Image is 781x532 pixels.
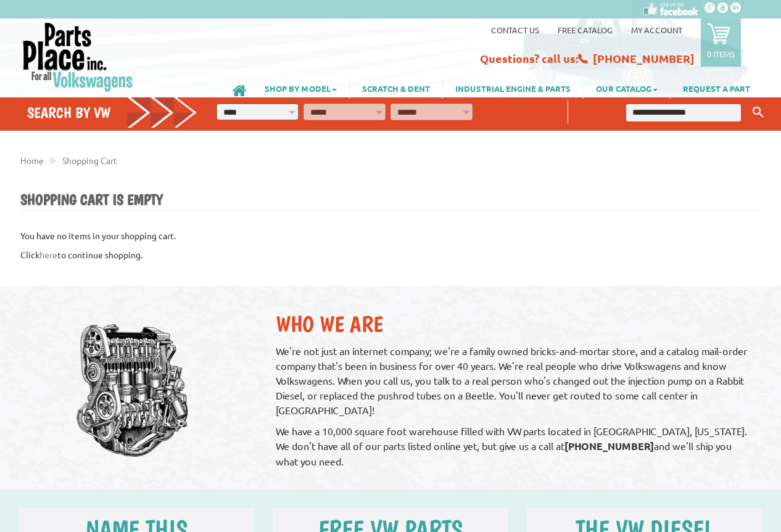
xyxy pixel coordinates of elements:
a: Free Catalog [558,25,613,35]
a: Shopping Cart [62,155,117,166]
p: You have no items in your shopping cart. [20,229,761,242]
strong: [PHONE_NUMBER] [564,440,654,452]
h4: Search by VW [27,104,197,121]
p: We have a 10,000 square foot warehouse filled with VW parts located in [GEOGRAPHIC_DATA], [US_STA... [276,424,753,469]
a: SCRATCH & DENT [350,78,442,99]
a: OUR CATALOG [584,78,670,99]
a: REQUEST A PART [671,78,762,99]
p: 0 items [707,49,735,59]
a: My Account [631,25,682,35]
a: here [39,249,57,260]
h2: Who We Are [276,311,753,337]
a: Home [20,155,44,166]
p: We're not just an internet company; we're a family owned bricks-and-mortar store, and a catalog m... [276,343,753,417]
a: INDUSTRIAL ENGINE & PARTS [443,78,583,99]
a: Contact us [491,25,539,35]
a: SHOP BY MODEL [252,78,349,99]
p: Click to continue shopping. [20,248,761,261]
a: 0 items [701,18,741,67]
img: Parts Place Inc! [22,22,134,92]
h1: Shopping Cart is Empty [20,190,761,211]
button: Keyword Search [749,102,767,123]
